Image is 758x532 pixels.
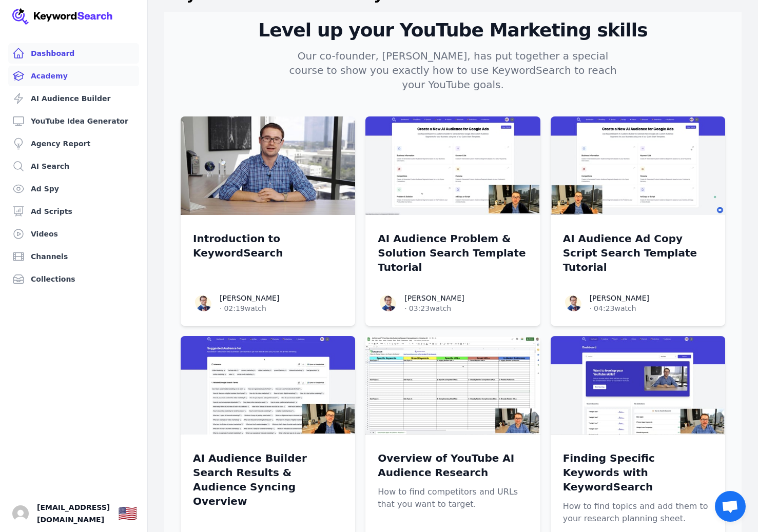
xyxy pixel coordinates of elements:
[378,231,528,274] a: AI Audience Problem & Solution Search Template Tutorial
[193,231,343,260] a: Introduction to KeywordSearch
[8,156,139,176] a: AI Search
[181,20,725,41] h2: Level up your YouTube Marketing skills
[224,303,266,313] span: 02:19 watch
[8,43,139,64] a: Dashboard
[220,303,222,313] span: ·
[409,303,451,313] span: 03:23 watch
[8,111,139,131] a: YouTube Idea Generator
[715,491,746,522] div: Open chat
[118,504,137,523] div: 🇺🇸
[8,201,139,222] a: Ad Scripts
[590,303,592,313] span: ·
[563,500,713,525] p: How to find topics and add them to your research planning sheet.
[8,88,139,109] a: AI Audience Builder
[12,8,113,25] img: Your Company
[378,451,528,510] a: Overview of YouTube AI Audience ResearchHow to find competitors and URLs that you want to target.
[594,303,636,313] span: 04:23 watch
[118,503,137,524] button: 🇺🇸
[37,501,110,526] span: [EMAIL_ADDRESS][DOMAIN_NAME]
[404,303,406,313] span: ·
[563,231,713,274] a: AI Audience Ad Copy Script Search Template Tutorial
[8,133,139,154] a: Agency Report
[8,66,139,86] a: Academy
[8,246,139,267] a: Channels
[281,49,626,92] p: Our co-founder, [PERSON_NAME], has put together a special course to show you exactly how to use K...
[590,294,649,302] a: [PERSON_NAME]
[193,451,343,508] a: AI Audience Builder Search Results & Audience Syncing Overview
[8,179,139,199] a: Ad Spy
[220,294,279,302] a: [PERSON_NAME]
[563,451,713,494] p: Finding Specific Keywords with KeywordSearch
[563,451,713,525] a: Finding Specific Keywords with KeywordSearchHow to find topics and add them to your research plan...
[378,451,528,480] p: Overview of YouTube AI Audience Research
[8,224,139,244] a: Videos
[378,486,528,510] p: How to find competitors and URLs that you want to target.
[8,269,139,289] a: Collections
[12,505,29,522] button: Open user button
[404,294,464,302] a: [PERSON_NAME]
